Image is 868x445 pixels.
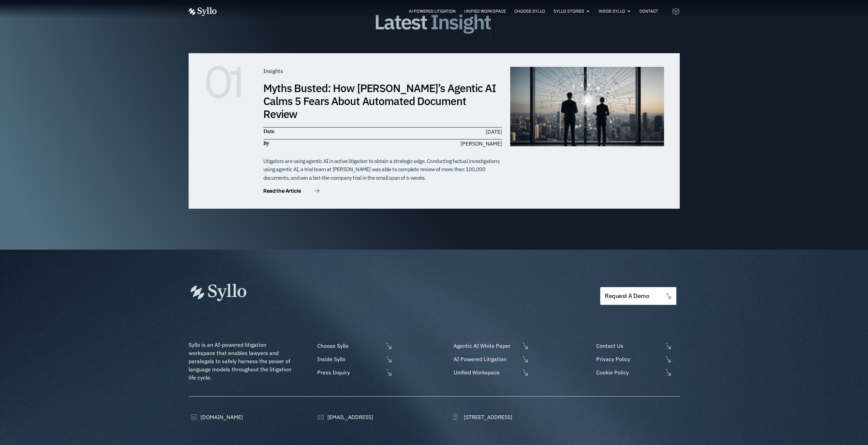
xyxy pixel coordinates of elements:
a: Privacy Policy [594,355,679,363]
h6: 01 [204,67,255,98]
span: [DOMAIN_NAME] [199,413,243,421]
span: Insights [263,68,283,74]
a: Read the Article [263,188,320,195]
div: Litigators are using agentic AI in active litigation to obtain a strategic edge. Conducting factu... [263,157,502,182]
a: Inside Syllo [599,8,625,14]
span: [EMAIL_ADDRESS] [326,413,373,421]
span: Syllo is an AI-powered litigation workspace that enables lawyers and paralegals to safely harness... [189,341,293,381]
a: Syllo Stories [554,8,584,14]
span: Cookie Policy [594,368,663,376]
span: Contact Us [594,342,663,350]
span: request a demo [605,293,649,299]
a: Agentic AI White Paper [452,342,529,350]
span: Inside Syllo [315,355,384,363]
a: AI Powered Litigation [409,8,456,14]
span: [STREET_ADDRESS] [462,413,512,421]
a: [STREET_ADDRESS] [452,413,512,421]
a: Choose Syllo [514,8,545,14]
a: Press Inquiry [315,368,393,376]
a: Contact Us [594,342,679,350]
h6: Date [263,128,379,135]
span: Agentic AI White Paper [452,342,520,350]
a: AI Powered Litigation [452,355,529,363]
span: Unified Workspace [452,368,520,376]
a: Unified Workspace [452,368,529,376]
span: Choose Syllo [315,342,384,350]
span: Insight [430,11,490,33]
span: Read the Article [263,188,301,193]
span: Press Inquiry [315,368,384,376]
a: Cookie Policy [594,368,679,376]
span: AI Powered Litigation [452,355,520,363]
span: [PERSON_NAME] [460,139,502,148]
a: Myths Busted: How [PERSON_NAME]’s Agentic AI Calms 5 Fears About Automated Document Review [263,81,496,121]
a: Contact [639,8,658,14]
img: Vector [189,7,217,16]
a: Unified Workspace [464,8,506,14]
nav: Menu [230,8,658,15]
a: [EMAIL_ADDRESS] [315,413,373,421]
img: muthsBusted [510,67,664,146]
a: [DOMAIN_NAME] [189,413,243,421]
a: Choose Syllo [315,342,393,350]
div: Menu Toggle [230,8,658,15]
span: Privacy Policy [594,355,663,363]
a: request a demo [600,287,676,305]
time: [DATE] [486,128,502,135]
a: Inside Syllo [315,355,393,363]
h6: By [263,139,379,147]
